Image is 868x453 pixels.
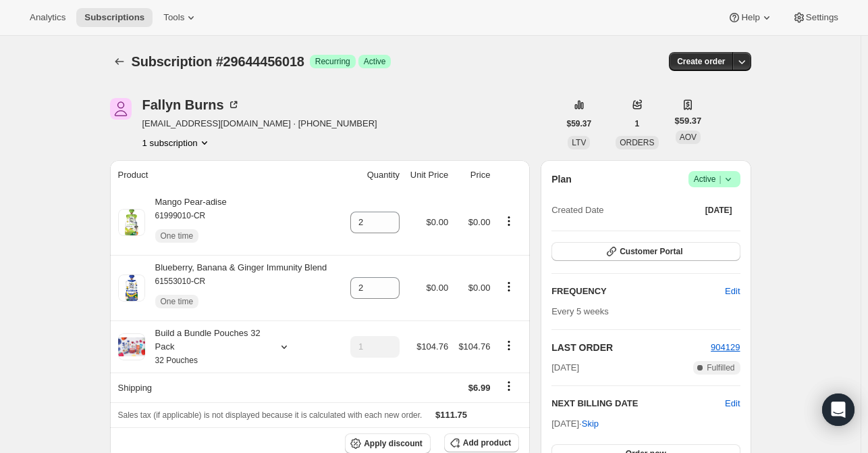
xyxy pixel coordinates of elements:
span: Sales tax (if applicable) is not displayed because it is calculated with each new order. [118,410,423,420]
small: 61553010-CR [155,277,206,286]
span: One time [161,231,194,241]
th: Product [110,160,344,190]
h2: FREQUENCY [551,285,725,298]
span: $0.00 [468,283,491,293]
span: Recurring [315,56,350,67]
button: Edit [717,281,748,302]
button: [DATE] [697,201,740,220]
span: One time [161,296,194,307]
span: Edit [725,285,740,298]
span: Skip [582,417,599,431]
span: Customer Portal [620,246,682,257]
div: Build a Bundle Pouches 32 Pack [145,327,267,367]
span: $0.00 [468,217,491,227]
span: $59.37 [567,118,592,129]
button: 1 [627,114,648,133]
button: Product actions [498,338,520,353]
button: Edit [725,397,740,410]
span: | [719,174,721,185]
span: $111.75 [435,410,467,420]
button: Add product [444,433,519,452]
div: Mango Pear-adise [145,195,227,249]
a: 904129 [711,342,740,352]
th: Shipping [110,373,344,402]
span: Tools [163,12,184,23]
button: Skip [574,413,607,435]
span: Apply discount [364,438,423,449]
button: Product actions [498,279,520,294]
button: Product actions [142,136,211,149]
span: Help [741,12,759,23]
span: [EMAIL_ADDRESS][DOMAIN_NAME] · [PHONE_NUMBER] [142,117,377,130]
span: $0.00 [427,283,449,293]
button: Subscriptions [110,52,129,71]
button: 904129 [711,341,740,354]
button: Product actions [498,214,520,229]
span: Active [364,56,386,67]
span: Every 5 weeks [551,306,609,316]
small: 61999010-CR [155,211,206,220]
div: Open Intercom Messenger [822,394,855,426]
span: Fulfilled [707,362,734,373]
h2: LAST ORDER [551,341,711,354]
span: [DATE] · [551,419,599,429]
button: Help [720,8,781,27]
span: LTV [572,138,586,147]
button: Create order [669,52,733,71]
span: ORDERS [620,138,654,147]
span: Fallyn Burns [110,98,132,120]
span: Settings [806,12,838,23]
span: AOV [680,133,697,142]
span: Add product [463,437,511,448]
span: $59.37 [675,114,702,128]
th: Quantity [343,160,404,190]
span: $6.99 [468,383,491,393]
button: $59.37 [559,114,600,133]
span: $0.00 [427,217,449,227]
h2: NEXT BILLING DATE [551,397,725,410]
span: [DATE] [551,361,579,375]
img: product img [118,275,145,302]
div: Fallyn Burns [142,98,240,112]
span: $104.76 [458,341,490,352]
div: Blueberry, Banana & Ginger Immunity Blend [145,261,327,315]
span: Create order [677,56,725,67]
th: Price [452,160,494,190]
span: 1 [635,118,640,129]
th: Unit Price [404,160,452,190]
button: Customer Portal [551,242,740,261]
img: product img [118,209,145,236]
span: $104.76 [416,341,448,352]
span: Subscriptions [84,12,144,23]
button: Tools [155,8,206,27]
button: Analytics [22,8,74,27]
button: Shipping actions [498,379,520,394]
small: 32 Pouches [155,356,198,365]
h2: Plan [551,172,572,186]
span: Subscription #29644456018 [132,54,304,69]
span: [DATE] [705,205,732,216]
button: Settings [784,8,846,27]
button: Subscriptions [76,8,153,27]
span: Created Date [551,204,603,217]
span: Analytics [30,12,65,23]
span: Active [694,172,735,186]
